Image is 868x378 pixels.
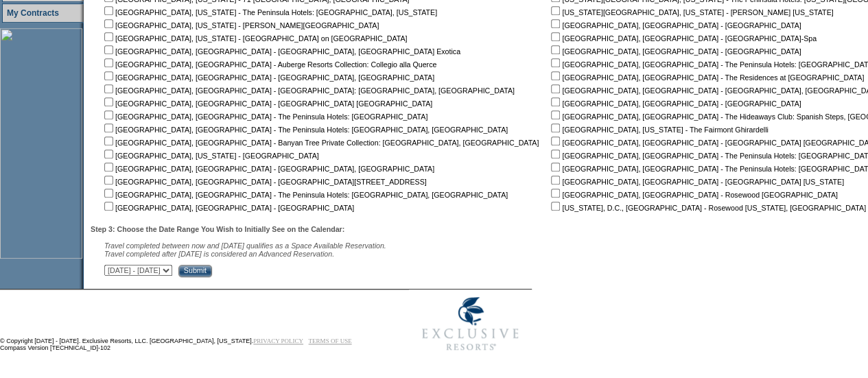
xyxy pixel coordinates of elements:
nobr: [GEOGRAPHIC_DATA], [GEOGRAPHIC_DATA] - The Peninsula Hotels: [GEOGRAPHIC_DATA], [GEOGRAPHIC_DATA] [102,191,508,199]
nobr: [GEOGRAPHIC_DATA], [GEOGRAPHIC_DATA] - [GEOGRAPHIC_DATA] [US_STATE] [548,178,844,186]
b: Step 3: Choose the Date Range You Wish to Initially See on the Calendar: [91,225,344,233]
nobr: [GEOGRAPHIC_DATA], [GEOGRAPHIC_DATA] - [GEOGRAPHIC_DATA] [548,21,801,29]
nobr: [GEOGRAPHIC_DATA], [GEOGRAPHIC_DATA] - [GEOGRAPHIC_DATA], [GEOGRAPHIC_DATA] [102,73,434,82]
a: PRIVACY POLICY [253,338,303,344]
nobr: [GEOGRAPHIC_DATA], [GEOGRAPHIC_DATA] - [GEOGRAPHIC_DATA]-Spa [548,34,817,43]
nobr: [GEOGRAPHIC_DATA], [GEOGRAPHIC_DATA] - The Peninsula Hotels: [GEOGRAPHIC_DATA], [GEOGRAPHIC_DATA] [102,126,508,134]
nobr: [US_STATE][GEOGRAPHIC_DATA], [US_STATE] - [PERSON_NAME] [US_STATE] [548,8,833,16]
nobr: [GEOGRAPHIC_DATA], [GEOGRAPHIC_DATA] - [GEOGRAPHIC_DATA] [548,47,801,56]
nobr: [GEOGRAPHIC_DATA], [GEOGRAPHIC_DATA] - [GEOGRAPHIC_DATA] [GEOGRAPHIC_DATA] [102,99,432,108]
nobr: [GEOGRAPHIC_DATA], [GEOGRAPHIC_DATA] - [GEOGRAPHIC_DATA] [102,204,354,212]
nobr: [GEOGRAPHIC_DATA], [US_STATE] - [GEOGRAPHIC_DATA] on [GEOGRAPHIC_DATA] [102,34,407,43]
a: My Contracts [7,8,59,18]
nobr: [GEOGRAPHIC_DATA], [US_STATE] - [PERSON_NAME][GEOGRAPHIC_DATA] [102,21,379,29]
nobr: [GEOGRAPHIC_DATA], [US_STATE] - The Fairmont Ghirardelli [548,126,768,134]
nobr: [US_STATE], D.C., [GEOGRAPHIC_DATA] - Rosewood [US_STATE], [GEOGRAPHIC_DATA] [548,204,866,212]
nobr: [GEOGRAPHIC_DATA], [GEOGRAPHIC_DATA] - [GEOGRAPHIC_DATA][STREET_ADDRESS] [102,178,427,186]
img: Exclusive Resorts [409,290,532,358]
nobr: [GEOGRAPHIC_DATA], [GEOGRAPHIC_DATA] - Banyan Tree Private Collection: [GEOGRAPHIC_DATA], [GEOGRA... [102,139,539,147]
nobr: [GEOGRAPHIC_DATA], [GEOGRAPHIC_DATA] - [GEOGRAPHIC_DATA] [548,99,801,108]
a: TERMS OF USE [309,338,352,344]
nobr: Travel completed after [DATE] is considered an Advanced Reservation. [104,250,334,258]
nobr: [GEOGRAPHIC_DATA], [GEOGRAPHIC_DATA] - Rosewood [GEOGRAPHIC_DATA] [548,191,837,199]
nobr: [GEOGRAPHIC_DATA], [US_STATE] - The Peninsula Hotels: [GEOGRAPHIC_DATA], [US_STATE] [102,8,437,16]
nobr: [GEOGRAPHIC_DATA], [GEOGRAPHIC_DATA] - The Residences at [GEOGRAPHIC_DATA] [548,73,864,82]
nobr: [GEOGRAPHIC_DATA], [GEOGRAPHIC_DATA] - [GEOGRAPHIC_DATA], [GEOGRAPHIC_DATA] [102,165,434,173]
span: Travel completed between now and [DATE] qualifies as a Space Available Reservation. [104,241,386,250]
nobr: [GEOGRAPHIC_DATA], [US_STATE] - [GEOGRAPHIC_DATA] [102,152,319,160]
nobr: [GEOGRAPHIC_DATA], [GEOGRAPHIC_DATA] - [GEOGRAPHIC_DATA]: [GEOGRAPHIC_DATA], [GEOGRAPHIC_DATA] [102,86,515,95]
input: Submit [178,265,212,277]
nobr: [GEOGRAPHIC_DATA], [GEOGRAPHIC_DATA] - [GEOGRAPHIC_DATA], [GEOGRAPHIC_DATA] Exotica [102,47,460,56]
nobr: [GEOGRAPHIC_DATA], [GEOGRAPHIC_DATA] - Auberge Resorts Collection: Collegio alla Querce [102,60,436,69]
nobr: [GEOGRAPHIC_DATA], [GEOGRAPHIC_DATA] - The Peninsula Hotels: [GEOGRAPHIC_DATA] [102,113,427,121]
